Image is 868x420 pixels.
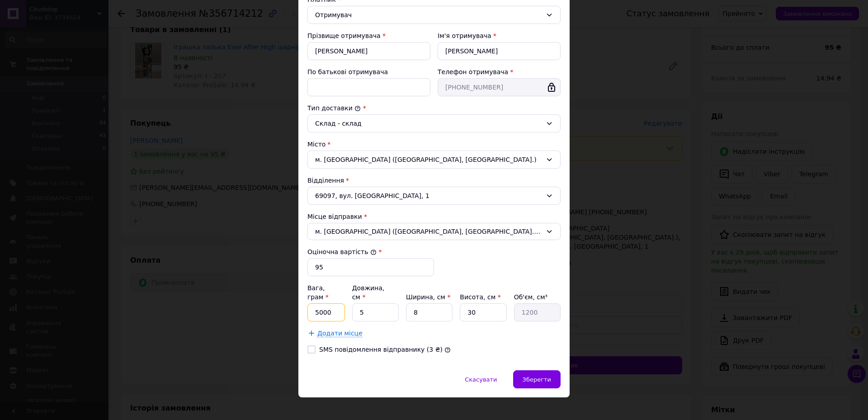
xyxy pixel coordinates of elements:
div: 69097, вул. [GEOGRAPHIC_DATA], 1 [307,187,561,205]
label: Прізвище отримувача [307,32,381,39]
input: +380 [438,78,561,96]
label: SMS повідомлення відправнику (3 ₴) [319,346,443,353]
div: Отримувач [315,10,542,20]
span: Додати місце [317,330,363,337]
span: Зберегти [523,376,551,383]
label: По батькові отримувача [307,68,388,76]
label: Телефон отримувача [438,68,508,76]
label: Ім'я отримувача [438,32,491,39]
label: Оціночна вартість [307,248,377,255]
div: Об'єм, см³ [514,293,561,302]
span: Скасувати [465,376,497,383]
label: Ширина, см [406,293,450,301]
div: Склад - склад [315,118,542,128]
label: Довжина, см [352,284,385,301]
div: Місто [307,140,561,149]
div: Відділення [307,176,561,185]
span: м. [GEOGRAPHIC_DATA] ([GEOGRAPHIC_DATA], [GEOGRAPHIC_DATA].); 69091, вул. [STREET_ADDRESS] [315,227,542,236]
div: м. [GEOGRAPHIC_DATA] ([GEOGRAPHIC_DATA], [GEOGRAPHIC_DATA].) [307,151,561,169]
div: Місце відправки [307,212,561,221]
label: Вага, грам [307,284,329,301]
div: Тип доставки [307,104,561,113]
label: Висота, см [460,293,500,301]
